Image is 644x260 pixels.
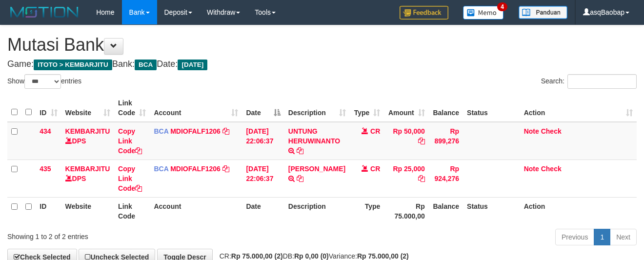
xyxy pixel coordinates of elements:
a: MDIOFALF1206 [170,127,221,135]
td: Rp 50,000 [384,122,428,160]
a: Copy UNTUNG HERUWINANTO to clipboard [297,147,303,155]
td: Rp 25,000 [384,160,428,197]
span: 434 [40,127,51,135]
a: Copy MDIOFALF1206 to clipboard [222,127,229,135]
label: Search: [541,74,637,89]
span: 4 [497,2,507,11]
div: Showing 1 to 2 of 2 entries [7,228,261,241]
img: Feedback.jpg [400,6,448,20]
th: Description: activate to sort column ascending [284,94,350,122]
th: Action [520,197,637,225]
a: Note [524,127,539,135]
span: ITOTO > KEMBARJITU [34,60,112,70]
img: MOTION_logo.png [7,5,81,20]
th: Rp 75.000,00 [384,197,428,225]
td: [DATE] 22:06:37 [242,122,284,160]
th: Status [463,94,520,122]
td: Rp 924,276 [429,160,463,197]
th: Balance [429,94,463,122]
td: DPS [61,160,115,197]
input: Search: [567,74,637,89]
td: DPS [61,122,115,160]
th: Amount: activate to sort column ascending [384,94,428,122]
th: Account [150,197,242,225]
th: Link Code: activate to sort column ascending [114,94,150,122]
img: panduan.png [519,6,567,19]
th: Link Code [114,197,150,225]
th: Date [242,197,284,225]
span: CR [370,127,380,135]
td: [DATE] 22:06:37 [242,160,284,197]
th: ID [36,197,61,225]
a: Check [541,127,562,135]
th: Website: activate to sort column ascending [61,94,115,122]
th: Action: activate to sort column ascending [520,94,637,122]
a: Next [610,229,637,245]
span: BCA [135,60,157,70]
strong: Rp 75.000,00 (2) [231,252,283,260]
a: Copy Link Code [118,165,142,192]
span: BCA [154,127,168,135]
span: CR: DB: Variance: [215,252,409,260]
th: Date: activate to sort column descending [242,94,284,122]
th: Status [463,197,520,225]
a: UNTUNG HERUWINANTO [288,127,340,145]
strong: Rp 75.000,00 (2) [357,252,409,260]
a: Note [524,165,539,173]
th: Account: activate to sort column ascending [150,94,242,122]
a: Copy Link Code [118,127,142,155]
h4: Game: Bank: Date: [7,60,637,69]
a: [PERSON_NAME] [288,165,345,173]
th: Website [61,197,115,225]
span: BCA [154,165,168,173]
strong: Rp 0,00 (0) [294,252,329,260]
a: Copy EKO PRIANTONO to clipboard [297,175,303,182]
span: CR [370,165,380,173]
a: Copy Rp 25,000 to clipboard [418,175,425,182]
th: Description [284,197,350,225]
span: [DATE] [178,60,207,70]
h1: Mutasi Bank [7,35,637,55]
a: MDIOFALF1206 [170,165,221,173]
img: Button%20Memo.svg [463,6,504,20]
td: Rp 899,276 [429,122,463,160]
label: Show entries [7,74,81,89]
th: Type: activate to sort column ascending [350,94,384,122]
span: 435 [40,165,51,173]
th: ID: activate to sort column ascending [36,94,61,122]
a: KEMBARJITU [65,127,110,135]
a: KEMBARJITU [65,165,110,173]
a: Copy Rp 50,000 to clipboard [418,137,425,145]
th: Type [350,197,384,225]
a: Copy MDIOFALF1206 to clipboard [222,165,229,173]
a: 1 [594,229,610,245]
th: Balance [429,197,463,225]
a: Check [541,165,562,173]
a: Previous [555,229,594,245]
select: Showentries [24,74,61,89]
